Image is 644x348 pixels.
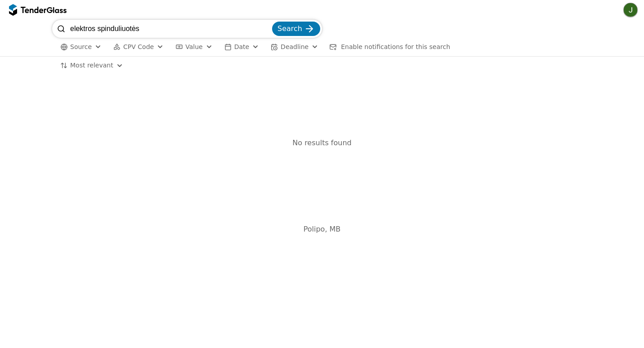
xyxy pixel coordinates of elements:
button: Deadline [267,41,322,53]
span: Enable notifications for this search [341,43,450,50]
span: Value [185,43,202,50]
span: Source [70,43,92,50]
button: Source [57,41,105,53]
span: Search [277,24,302,33]
span: CPV Code [123,43,154,50]
span: Deadline [281,43,309,50]
button: CPV Code [110,41,167,53]
span: Date [234,43,249,50]
button: Enable notifications for this search [326,41,453,53]
button: Value [172,41,216,53]
span: No results found [292,138,351,147]
span: Polipo, MB [304,225,341,233]
button: Search [272,22,320,36]
input: Search tenders... [70,20,270,38]
button: Date [221,41,263,53]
